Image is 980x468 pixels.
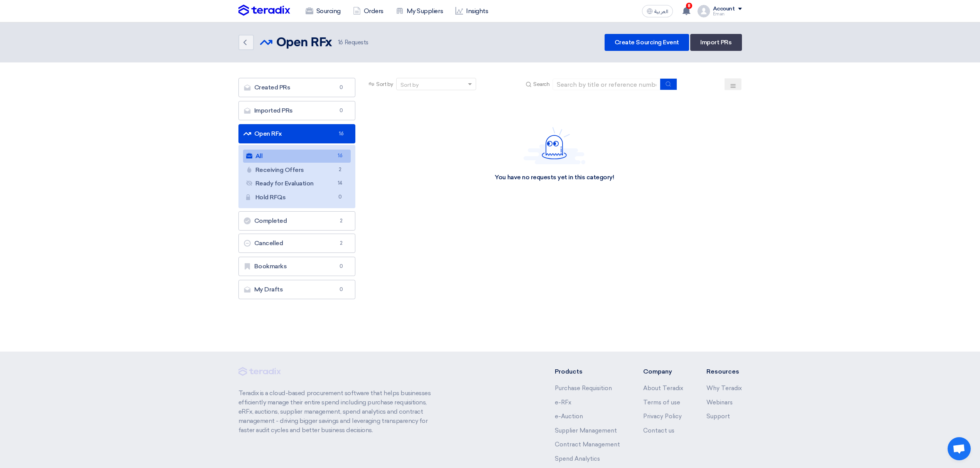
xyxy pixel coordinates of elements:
[238,257,356,276] a: Bookmarks0
[555,367,620,376] li: Products
[276,35,332,51] h2: Open RFx
[238,389,440,435] p: Teradix is a cloud-based procurement software that helps businesses efficiently manage their enti...
[376,80,393,88] span: Sort by
[533,80,549,88] span: Search
[553,79,661,90] input: Search by title or reference number
[555,413,583,420] a: e-Auction
[643,385,683,392] a: About Teradix
[390,3,449,20] a: My Suppliers
[706,385,742,392] a: Why Teradix
[336,84,346,91] span: 0
[555,455,600,462] a: Spend Analytics
[449,3,494,20] a: Insights
[338,39,343,46] span: 16
[706,399,733,406] a: Webinars
[654,9,668,14] span: العربية
[336,239,346,247] span: 2
[243,177,351,190] a: Ready for Evaluation
[706,367,742,376] li: Resources
[299,3,347,20] a: Sourcing
[238,5,290,16] img: Teradix logo
[336,107,346,114] span: 0
[698,5,710,17] img: profile_test.png
[605,34,689,51] a: Create Sourcing Event
[524,127,585,164] img: Hello
[400,81,419,89] div: Sort by
[555,427,617,434] a: Supplier Management
[243,191,351,204] a: Hold RFQs
[643,413,682,420] a: Privacy Policy
[243,163,351,177] a: Receiving Offers
[555,399,571,406] a: e-RFx
[643,427,674,434] a: Contact us
[555,441,620,448] a: Contract Management
[336,263,346,270] span: 0
[335,179,345,187] span: 14
[238,101,356,120] a: Imported PRs0
[238,280,356,299] a: My Drafts0
[238,234,356,253] a: Cancelled2
[948,437,971,460] div: Open chat
[713,6,735,12] div: Account
[495,173,614,182] div: You have no requests yet in this category!
[686,3,692,9] span: 8
[335,166,345,174] span: 2
[335,152,345,160] span: 16
[643,367,683,376] li: Company
[713,12,742,16] div: Eman
[238,78,356,97] a: Created PRs0
[347,3,390,20] a: Orders
[238,124,356,143] a: Open RFx16
[238,211,356,231] a: Completed2
[243,150,351,163] a: All
[338,38,368,47] span: Requests
[706,413,730,420] a: Support
[690,34,742,51] a: Import PRs
[642,5,673,17] button: العربية
[336,217,346,225] span: 2
[336,286,346,293] span: 0
[336,130,346,138] span: 16
[335,193,345,201] span: 0
[643,399,680,406] a: Terms of use
[555,385,612,392] a: Purchase Requisition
